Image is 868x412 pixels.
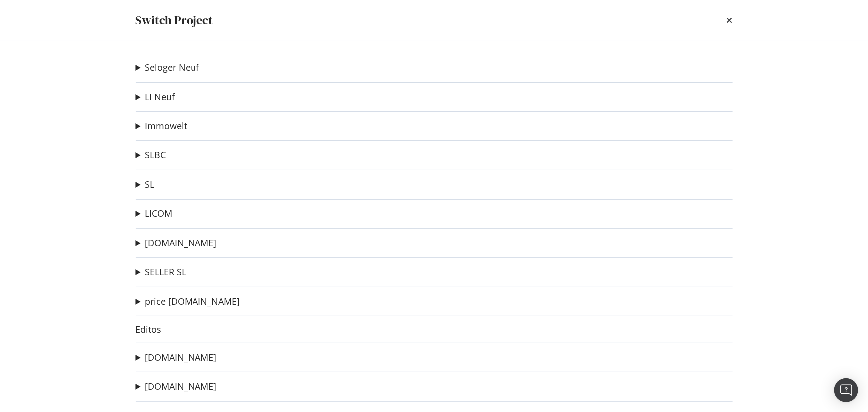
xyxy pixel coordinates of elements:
[136,178,155,191] summary: SL
[136,120,188,133] summary: Immowelt
[834,378,858,402] div: Open Intercom Messenger
[136,324,162,335] a: Editos
[145,92,175,102] a: LI Neuf
[145,179,155,190] a: SL
[136,91,175,103] summary: LI Neuf
[145,150,166,160] a: SLBC
[145,208,173,219] a: LICOM
[145,121,188,131] a: Immowelt
[145,352,217,363] a: [DOMAIN_NAME]
[136,207,173,220] summary: LICOM
[136,237,217,250] summary: [DOMAIN_NAME]
[145,381,217,392] a: [DOMAIN_NAME]
[136,12,213,29] div: Switch Project
[145,62,199,73] a: Seloger Neuf
[136,295,240,308] summary: price [DOMAIN_NAME]
[136,61,199,74] summary: Seloger Neuf
[145,296,240,307] a: price [DOMAIN_NAME]
[136,351,217,364] summary: [DOMAIN_NAME]
[136,380,217,393] summary: [DOMAIN_NAME]
[727,12,733,29] div: times
[145,267,187,277] a: SELLER SL
[136,266,187,279] summary: SELLER SL
[145,238,217,248] a: [DOMAIN_NAME]
[136,149,166,162] summary: SLBC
